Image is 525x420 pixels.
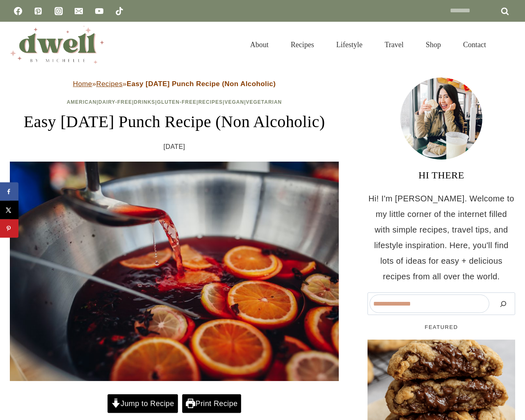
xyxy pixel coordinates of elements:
[239,30,497,59] nav: Primary Navigation
[164,141,185,153] time: [DATE]
[67,99,97,105] a: American
[30,3,46,19] a: Pinterest
[10,3,26,19] a: Facebook
[134,99,155,105] a: Drinks
[452,30,497,59] a: Contact
[98,99,132,105] a: Dairy-Free
[67,99,282,105] span: | | | | | |
[91,3,107,19] a: YouTube
[415,30,452,59] a: Shop
[246,99,282,105] a: Vegetarian
[280,30,325,59] a: Recipes
[10,162,339,381] img: bowl of red punch, with sliced oranges
[224,99,244,105] a: Vegan
[367,168,515,183] h3: HI THERE
[374,30,415,59] a: Travel
[127,80,276,88] strong: Easy [DATE] Punch Recipe (Non Alcoholic)
[157,99,196,105] a: Gluten-Free
[10,26,104,64] img: DWELL by michelle
[501,38,515,52] button: View Search Form
[182,394,241,413] a: Print Recipe
[73,80,92,88] a: Home
[493,294,513,313] button: Search
[325,30,374,59] a: Lifestyle
[367,323,515,331] h5: FEATURED
[73,80,276,88] span: » »
[367,191,515,284] p: Hi! I'm [PERSON_NAME]. Welcome to my little corner of the internet filled with simple recipes, tr...
[71,3,87,19] a: Email
[96,80,123,88] a: Recipes
[239,30,280,59] a: About
[50,3,67,19] a: Instagram
[198,99,223,105] a: Recipes
[10,110,339,134] h1: Easy [DATE] Punch Recipe (Non Alcoholic)
[107,394,178,413] a: Jump to Recipe
[111,3,128,19] a: TikTok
